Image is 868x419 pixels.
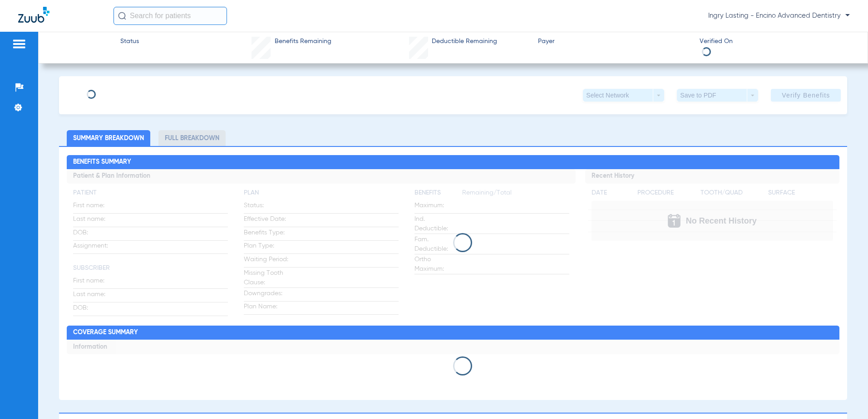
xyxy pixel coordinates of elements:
li: Full Breakdown [158,130,226,146]
span: Payer [538,37,692,46]
img: Zuub Logo [18,7,49,23]
span: Ingry Lasting - Encino Advanced Dentistry [708,11,850,20]
h2: Coverage Summary [67,326,839,340]
img: hamburger-icon [12,39,26,49]
img: Search Icon [118,12,126,20]
h2: Benefits Summary [67,155,839,170]
span: Status [120,37,139,46]
li: Summary Breakdown [67,130,150,146]
span: Verified On [700,37,853,46]
span: Benefits Remaining [275,37,331,46]
input: Search for patients [113,7,227,25]
span: Deductible Remaining [432,37,497,46]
